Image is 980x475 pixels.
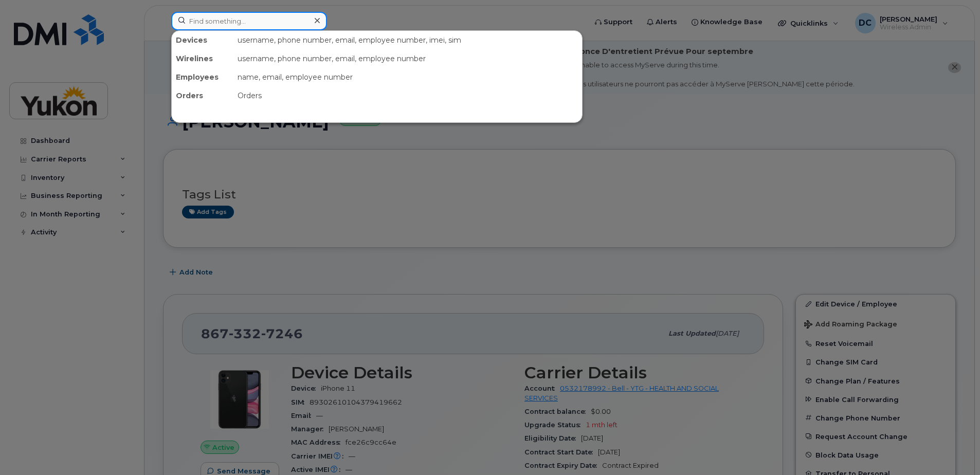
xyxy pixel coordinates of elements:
div: username, phone number, email, employee number, imei, sim [233,31,582,49]
div: name, email, employee number [233,68,582,86]
div: Orders [172,86,233,105]
div: Devices [172,31,233,49]
div: Orders [233,86,582,105]
div: Wirelines [172,49,233,68]
div: Employees [172,68,233,86]
div: username, phone number, email, employee number [233,49,582,68]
